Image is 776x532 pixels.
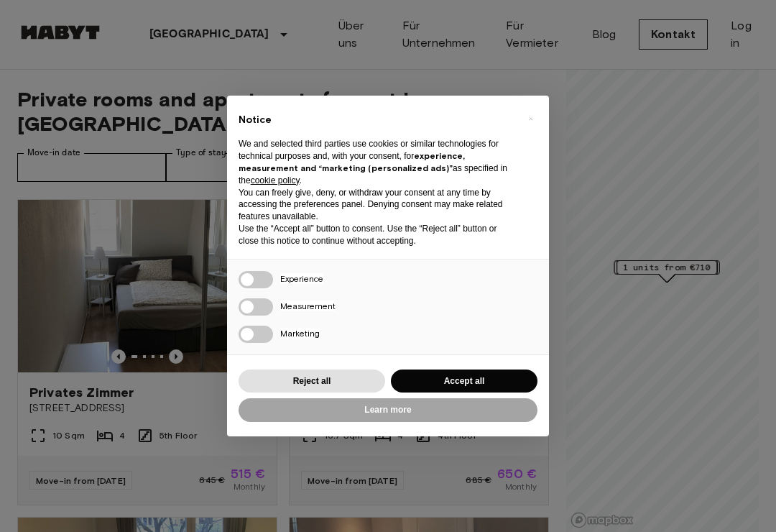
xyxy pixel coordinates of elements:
span: Experience [280,273,323,284]
span: Measurement [280,301,336,311]
a: cookie policy [251,175,300,185]
button: Learn more [239,398,537,422]
h2: Notice [239,113,514,127]
strong: experience, measurement and “marketing (personalized ads)” [239,150,465,173]
p: You can freely give, deny, or withdraw your consent at any time by accessing the preferences pane... [239,187,514,223]
p: Use the “Accept all” button to consent. Use the “Reject all” button or close this notice to conti... [239,223,514,247]
p: We and selected third parties use cookies or similar technologies for technical purposes and, wit... [239,138,514,186]
span: Marketing [280,328,320,339]
button: Reject all [239,370,385,393]
button: Close this notice [519,107,542,130]
button: Accept all [391,370,537,393]
span: × [528,110,533,127]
